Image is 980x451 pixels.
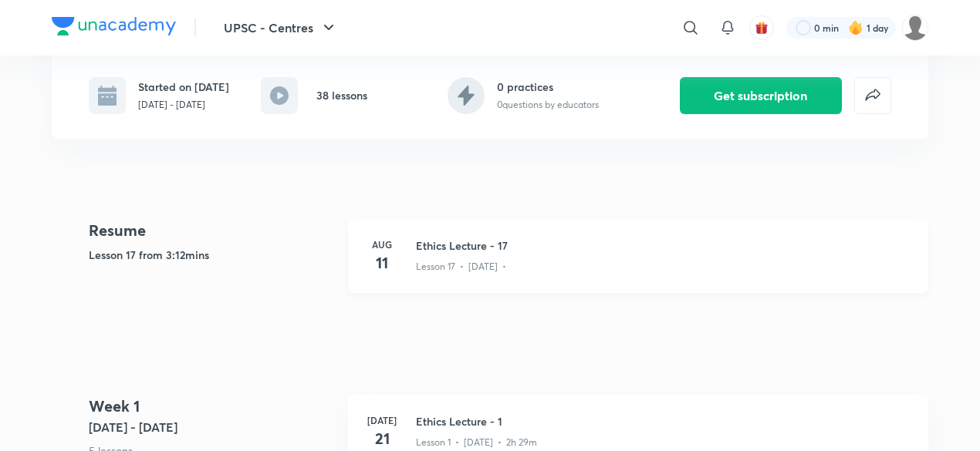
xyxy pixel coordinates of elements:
[497,79,599,95] h6: 0 practices
[416,237,910,254] h3: Ethics Lecture - 17
[348,219,928,311] a: Aug11Ethics Lecture - 17Lesson 17 • [DATE] •
[680,77,842,114] button: Get subscription
[89,247,336,263] h5: Lesson 17 from 3:12mins
[416,260,506,274] p: Lesson 17 • [DATE] •
[416,413,910,429] h3: Ethics Lecture - 1
[416,436,537,449] p: Lesson 1 • [DATE] • 2h 29m
[367,427,397,450] h4: 21
[848,20,863,35] img: streak
[367,413,397,427] h6: [DATE]
[902,15,928,41] img: Vikram Singh Rawat
[52,17,176,39] a: Company Logo
[367,237,397,251] h6: Aug
[52,17,176,35] img: Company Logo
[367,251,397,274] h4: 11
[497,98,599,112] p: 0 questions by educators
[138,98,229,112] p: [DATE] - [DATE]
[854,77,891,114] button: false
[89,219,336,242] h4: Resume
[89,395,336,418] h4: Week 1
[755,21,769,35] img: avatar
[138,79,229,95] h6: Started on [DATE]
[215,12,347,43] button: UPSC - Centres
[749,15,774,40] button: avatar
[316,87,367,103] h6: 38 lessons
[89,418,336,436] h5: [DATE] - [DATE]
